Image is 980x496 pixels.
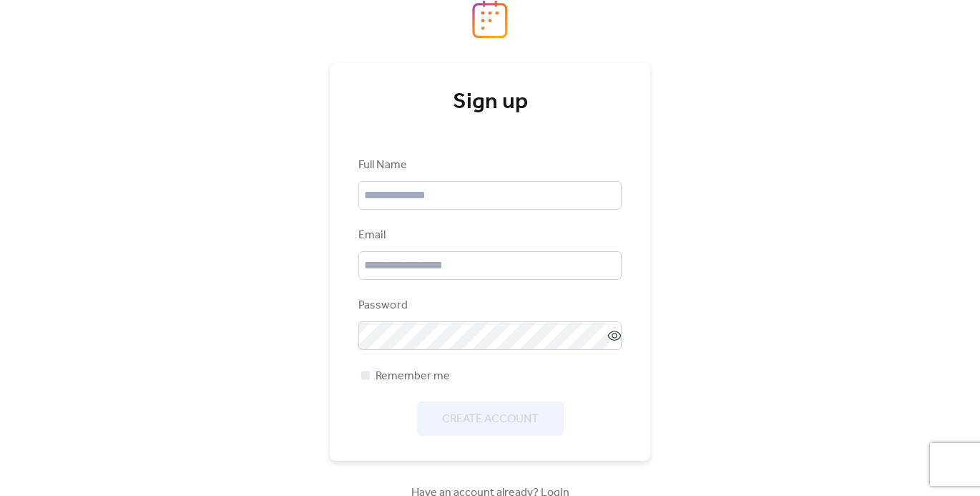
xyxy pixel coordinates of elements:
div: Password [358,297,619,314]
div: Sign up [358,88,622,117]
div: Email [358,227,619,244]
span: Remember me [376,368,450,385]
div: Full Name [358,157,619,174]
